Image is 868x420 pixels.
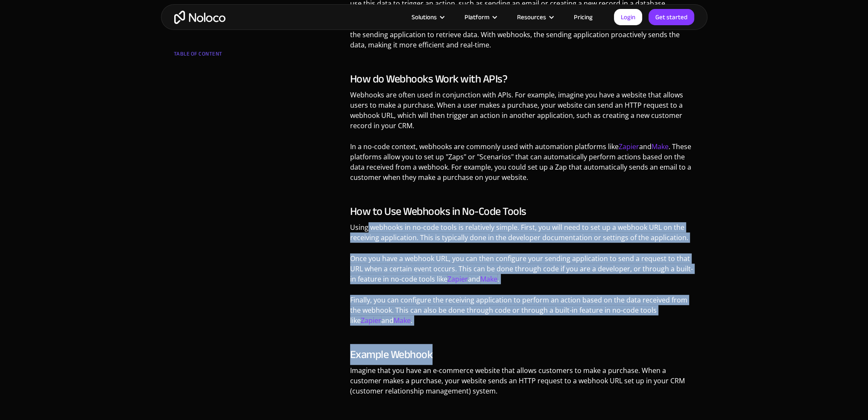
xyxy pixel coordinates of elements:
a: Zapier [361,316,381,325]
a: Pricing [563,12,603,23]
div: Platform [454,12,506,23]
a: Make [652,142,669,151]
h3: How do Webhooks Work with APIs? [350,73,695,85]
a: Login [614,9,642,25]
a: Get started [649,9,694,25]
div: Solutions [412,12,437,23]
p: Using webhooks in no-code tools is relatively simple. First, you will need to set up a webhook UR... [350,222,695,249]
a: Zapier [619,142,639,151]
div: Platform [465,12,489,23]
a: Make [394,316,411,325]
h3: How to Use Webhooks in No-Code Tools [350,205,695,218]
a: Zapier [447,274,468,284]
h3: Example Webhook [350,348,695,361]
p: Once you have a webhook URL, you can then configure your sending application to send a request to... [350,253,695,291]
a: Make [480,274,497,284]
p: In a no-code context, webhooks are commonly used with automation platforms like and . These platf... [350,141,695,189]
p: Imagine that you have an e-commerce website that allows customers to make a purchase. When a cust... [350,365,695,402]
div: Resources [506,12,563,23]
p: Webhooks are different from traditional APIs, which require the receiving application to make a r... [350,19,695,56]
div: Resources [517,12,546,23]
div: TABLE OF CONTENT [174,48,277,65]
div: Solutions [401,12,454,23]
a: home [174,11,225,24]
p: Finally, you can configure the receiving application to perform an action based on the data recei... [350,295,695,332]
p: Webhooks are often used in conjunction with APIs. For example, imagine you have a website that al... [350,90,695,137]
